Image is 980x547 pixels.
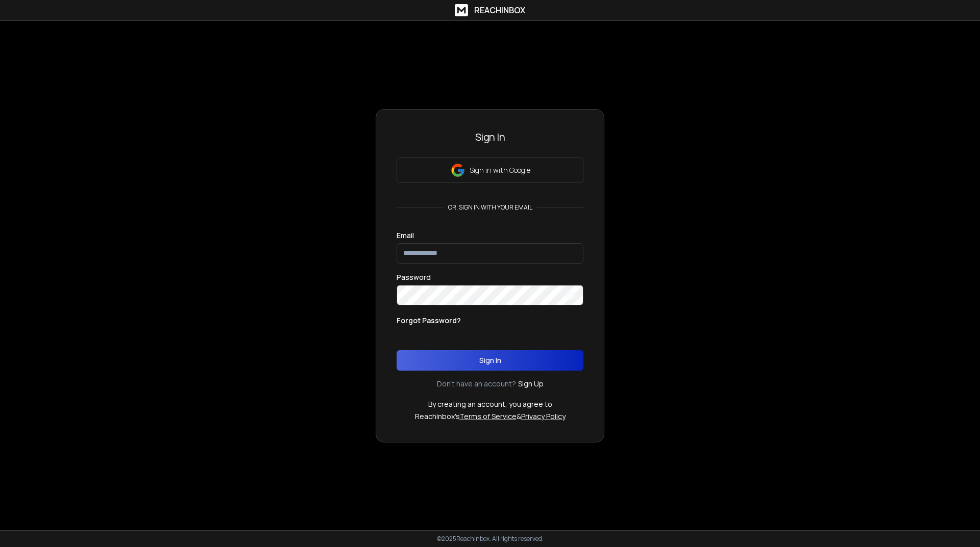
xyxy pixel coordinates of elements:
[459,411,517,421] a: Terms of Service
[444,203,536,212] p: or, sign in with your email
[437,379,516,389] p: Don't have an account?
[428,399,552,409] p: By creating an account, you agree to
[397,158,583,183] button: Sign in with Google
[437,535,544,543] p: © 2025 Reachinbox. All rights reserved.
[518,379,544,389] a: Sign Up
[415,411,566,422] p: ReachInbox's &
[521,411,566,421] a: Privacy Policy
[397,232,414,239] label: Email
[470,165,530,175] p: Sign in with Google
[474,4,525,16] h1: ReachInbox
[397,316,461,326] p: Forgot Password?
[455,4,525,16] a: ReachInbox
[397,350,583,371] button: Sign In
[397,274,431,281] label: Password
[397,130,583,144] h3: Sign In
